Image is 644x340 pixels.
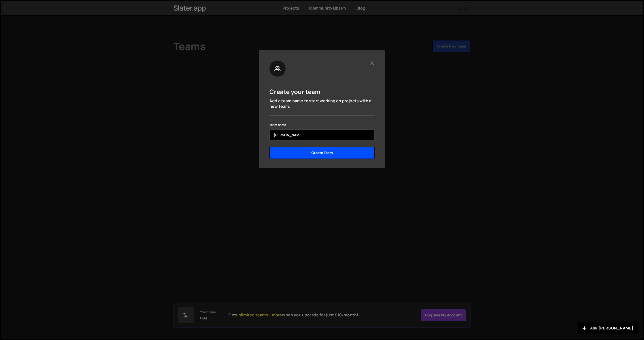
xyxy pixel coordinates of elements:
[269,129,375,140] input: name
[369,61,375,66] button: Close
[269,88,321,95] h5: Create your team
[269,98,375,109] p: Add a team name to start working on projects with a new team.
[269,122,286,127] label: Team name
[578,322,638,334] button: Ask [PERSON_NAME]
[269,147,375,159] input: Create Team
